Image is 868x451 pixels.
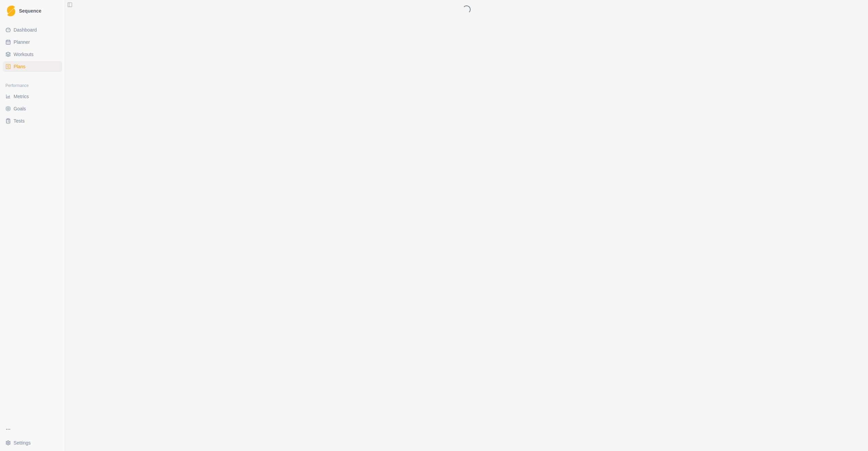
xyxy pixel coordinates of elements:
[3,3,62,19] a: LogoSequence
[3,61,62,72] a: Plans
[14,39,30,46] span: Planner
[3,49,62,60] a: Workouts
[14,26,37,33] span: Dashboard
[3,24,62,35] a: Dashboard
[7,5,15,17] img: Logo
[3,80,62,91] div: Performance
[3,115,62,126] a: Tests
[14,105,26,112] span: Goals
[3,437,62,448] button: Settings
[3,37,62,48] a: Planner
[3,103,62,114] a: Goals
[14,118,25,124] span: Tests
[14,63,25,70] span: Plans
[14,51,34,58] span: Workouts
[3,91,62,102] a: Metrics
[19,8,41,13] span: Sequence
[14,93,29,100] span: Metrics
